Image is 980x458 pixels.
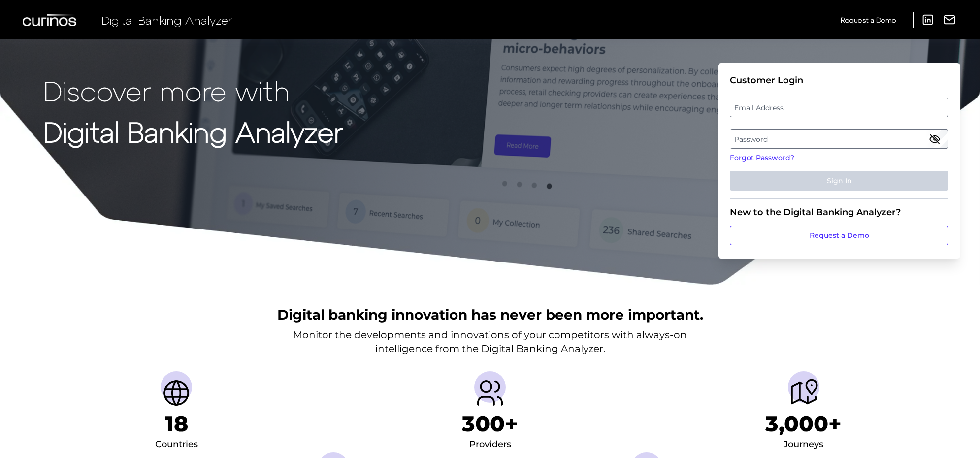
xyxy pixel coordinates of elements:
[462,411,518,437] h1: 300+
[277,305,703,324] h2: Digital banking innovation has never been more important.
[101,13,232,27] span: Digital Banking Analyzer
[730,171,948,191] button: Sign In
[730,226,948,245] a: Request a Demo
[23,14,78,26] img: Curinos
[841,12,896,28] a: Request a Demo
[730,207,948,218] div: New to the Digital Banking Analyzer?
[730,98,947,116] label: Email Address
[730,153,948,163] a: Forgot Password?
[155,437,198,453] div: Countries
[474,377,506,409] img: Providers
[784,437,823,453] div: Journeys
[293,328,687,356] p: Monitor the developments and innovations of your competitors with always-on intelligence from the...
[43,75,343,106] p: Discover more with
[765,411,842,437] h1: 3,000+
[161,377,192,409] img: Countries
[165,411,188,437] h1: 18
[841,16,896,24] span: Request a Demo
[730,75,948,86] div: Customer Login
[730,130,947,148] label: Password
[788,377,819,409] img: Journeys
[43,115,343,148] strong: Digital Banking Analyzer
[469,437,511,453] div: Providers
